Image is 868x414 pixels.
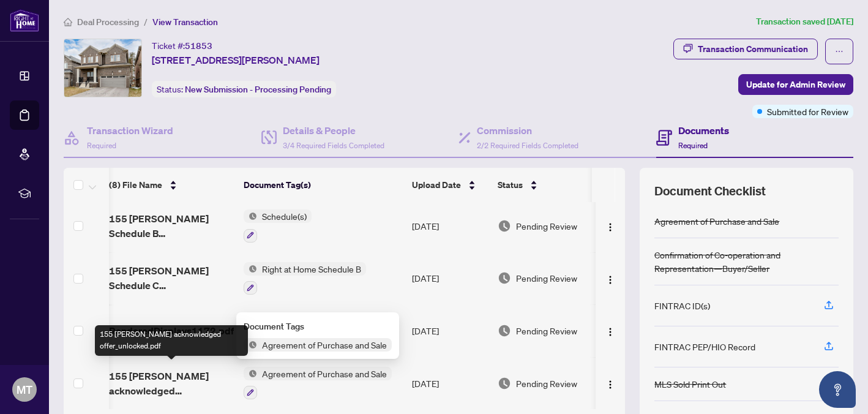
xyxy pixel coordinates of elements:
[257,367,392,380] span: Agreement of Purchase and Sale
[109,178,162,192] span: (8) File Name
[407,168,493,202] th: Upload Date
[600,268,620,288] button: Logo
[244,262,366,295] button: Status IconRight at Home Schedule B
[87,123,173,138] h4: Transaction Wizard
[87,141,116,150] span: Required
[244,338,257,352] img: Status Icon
[493,168,597,202] th: Status
[244,320,392,333] div: Document Tags
[185,40,212,51] span: 51853
[516,271,577,285] span: Pending Review
[605,275,615,285] img: Logo
[654,214,779,228] div: Agreement of Purchase and Sale
[516,324,577,337] span: Pending Review
[600,374,620,393] button: Logo
[678,141,708,150] span: Required
[698,39,808,59] div: Transaction Communication
[152,53,320,67] span: [STREET_ADDRESS][PERSON_NAME]
[600,216,620,236] button: Logo
[152,17,218,28] span: View Transaction
[654,248,839,275] div: Confirmation of Co-operation and Representation—Buyer/Seller
[600,321,620,341] button: Logo
[498,377,511,390] img: Document Status
[498,219,511,233] img: Document Status
[756,15,853,29] article: Transaction saved [DATE]
[104,168,239,202] th: (8) File Name
[498,324,511,337] img: Document Status
[477,141,578,150] span: 2/2 Required Fields Completed
[152,39,212,53] div: Ticket #:
[64,39,141,97] img: IMG-X12283703_1.jpg
[257,338,392,352] span: Agreement of Purchase and Sale
[738,74,853,95] button: Update for Admin Review
[17,381,32,398] span: MT
[95,325,248,356] div: 155 [PERSON_NAME] acknowledged offer_unlocked.pdf
[407,252,493,305] td: [DATE]
[152,81,336,97] div: Status:
[257,262,366,276] span: Right at Home Schedule B
[654,299,710,312] div: FINTRAC ID(s)
[678,123,729,138] h4: Documents
[257,209,312,223] span: Schedule(s)
[244,209,257,223] img: Status Icon
[516,219,577,233] span: Pending Review
[654,377,726,391] div: MLS Sold Print Out
[244,367,392,400] button: Status IconAgreement of Purchase and Sale
[10,9,39,32] img: logo
[516,377,577,390] span: Pending Review
[673,39,818,59] button: Transaction Communication
[605,327,615,337] img: Logo
[244,209,312,243] button: Status IconSchedule(s)
[185,84,331,95] span: New Submission - Processing Pending
[605,380,615,390] img: Logo
[654,340,755,353] div: FINTRAC PEP/HIO Record
[239,168,407,202] th: Document Tag(s)
[244,367,257,380] img: Status Icon
[477,123,578,138] h4: Commission
[407,200,493,252] td: [DATE]
[77,17,139,28] span: Deal Processing
[746,75,845,94] span: Update for Admin Review
[767,105,848,118] span: Submitted for Review
[109,323,234,338] span: RenderedDisplays1172.pdf
[144,15,148,29] li: /
[64,18,72,26] span: home
[109,263,234,293] span: 155 [PERSON_NAME] Schedule C Mwambu_unlocked.pdf
[407,304,493,357] td: [DATE]
[412,178,461,192] span: Upload Date
[109,369,234,398] span: 155 [PERSON_NAME] acknowledged offer_unlocked.pdf
[283,141,384,150] span: 3/4 Required Fields Completed
[819,371,856,408] button: Open asap
[605,222,615,232] img: Logo
[407,357,493,410] td: [DATE]
[109,211,234,241] span: 155 [PERSON_NAME] Schedule B Mwambu_unlocked.pdf
[835,47,844,56] span: ellipsis
[244,262,257,276] img: Status Icon
[654,183,766,200] span: Document Checklist
[498,271,511,285] img: Document Status
[498,178,523,192] span: Status
[283,123,384,138] h4: Details & People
